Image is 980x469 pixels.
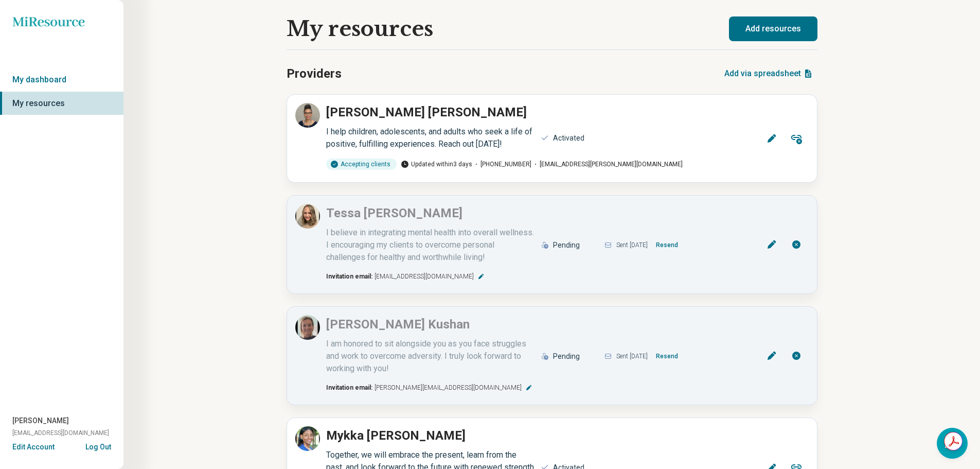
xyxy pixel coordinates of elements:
h1: My resources [287,17,433,41]
p: [PERSON_NAME] Kushan [326,315,470,334]
span: Invitation email: [326,383,372,392]
button: Log Out [85,442,111,450]
div: I am honored to sit alongside you as you face struggles and work to overcome adversity. I truly l... [326,338,534,375]
span: Invitation email: [326,272,372,281]
div: I help children, adolescents, and adults who seek a life of positive, fulfilling experiences. Rea... [326,126,534,150]
div: Activated [553,133,584,144]
span: [PHONE_NUMBER] [472,160,531,169]
p: Mykka [PERSON_NAME] [326,426,466,445]
div: Accepting clients [326,159,397,170]
p: Tessa [PERSON_NAME] [326,204,462,222]
span: [EMAIL_ADDRESS][DOMAIN_NAME] [12,428,109,438]
h2: Providers [287,64,342,83]
span: [EMAIL_ADDRESS][DOMAIN_NAME] [375,272,474,281]
div: Pending [553,351,580,362]
p: [PERSON_NAME] [PERSON_NAME] [326,103,527,121]
button: Add via spreadsheet [720,61,817,86]
div: Sent [DATE] [604,237,743,253]
span: Updated within 3 days [401,160,472,169]
button: Resend [652,348,682,364]
button: Edit Account [12,442,55,453]
div: Sent [DATE] [604,348,743,364]
button: Resend [652,237,682,253]
span: [PERSON_NAME] [12,415,69,426]
span: [PERSON_NAME][EMAIL_ADDRESS][DOMAIN_NAME] [375,383,522,392]
button: Add resources [729,16,817,41]
div: I believe in integrating mental health into overall wellness. I encouraging my clients to overcom... [326,227,534,264]
div: Pending [553,240,580,251]
span: [EMAIL_ADDRESS][PERSON_NAME][DOMAIN_NAME] [531,160,683,169]
div: Open chat [937,428,968,459]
